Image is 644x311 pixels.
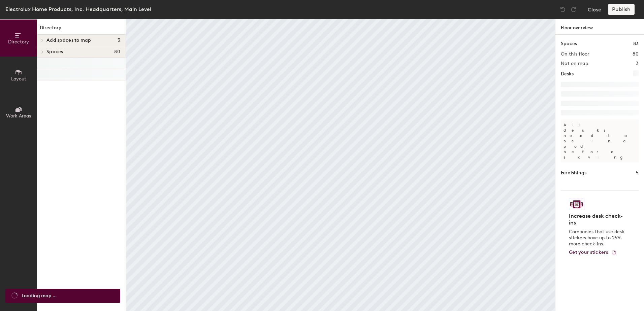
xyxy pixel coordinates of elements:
canvas: Map [126,19,555,311]
h1: 5 [636,169,639,177]
span: Loading map ... [22,292,57,300]
img: Redo [570,6,577,13]
h1: Directory [37,24,126,35]
span: Add spaces to map [46,38,91,43]
a: Get your stickers [569,250,616,255]
p: Companies that use desk stickers have up to 25% more check-ins. [569,229,626,247]
button: Close [588,4,601,15]
span: 80 [114,49,120,55]
span: Layout [11,76,26,82]
h1: Spaces [561,40,577,47]
span: 3 [118,38,120,43]
h1: 83 [633,40,639,47]
span: Directory [8,39,29,45]
h2: 3 [636,61,639,66]
h1: Floor overview [555,19,644,35]
span: Spaces [46,49,63,55]
h1: Furnishings [561,169,586,177]
div: Electrolux Home Products, Inc. Headquarters, Main Level [5,5,151,13]
img: Sticker logo [569,199,584,210]
h4: Increase desk check-ins [569,213,626,226]
h1: Desks [561,70,574,78]
h2: 80 [633,51,639,57]
span: Get your stickers [569,249,608,255]
h2: Not on map [561,61,588,66]
h2: On this floor [561,51,589,57]
img: Undo [559,6,566,13]
p: All desks need to be in a pod before saving [561,119,639,163]
span: Work Areas [6,113,31,119]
